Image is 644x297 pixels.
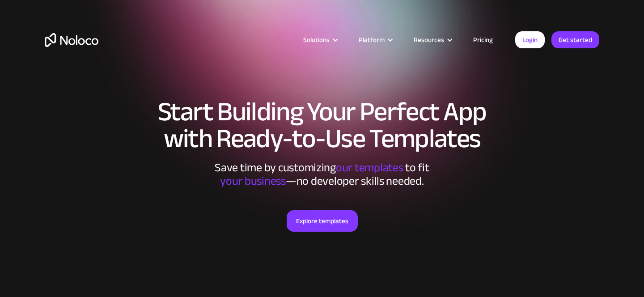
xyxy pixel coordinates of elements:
[414,34,444,46] div: Resources
[402,34,462,46] div: Resources
[551,31,599,48] a: Get started
[45,98,599,152] h1: Start Building Your Perfect App with Ready-to-Use Templates
[336,157,403,178] span: our templates
[303,34,330,46] div: Solutions
[515,31,545,48] a: Login
[220,170,286,192] span: your business
[359,34,385,46] div: Platform
[462,34,504,46] a: Pricing
[188,161,456,188] div: Save time by customizing to fit ‍ —no developer skills needed.
[45,33,98,47] a: home
[292,34,347,46] div: Solutions
[287,210,358,232] a: Explore templates
[347,34,402,46] div: Platform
